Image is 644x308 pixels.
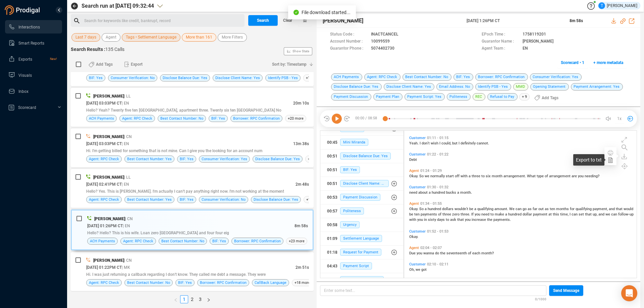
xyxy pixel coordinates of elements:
img: prodigal-logo [5,5,42,15]
span: set [579,212,585,217]
span: with [461,174,469,178]
span: | EN [122,101,129,106]
div: [PERSON_NAME]| LL[DATE] 02:41PM CT| EN2m 48sHello? Yes. This is [PERSON_NAME]. I'm actually I can... [71,169,314,208]
span: payment, [593,207,609,211]
button: 05:23Payment Arrangement [320,273,404,287]
span: Agent: RPC Check [89,280,119,286]
span: bucks [446,190,457,195]
span: 1x [617,113,622,124]
span: Show Stats [292,11,309,91]
span: Debt [409,158,417,162]
span: Urgency [340,221,360,228]
span: month? [481,251,494,255]
span: Interactions [18,25,40,29]
span: about [418,190,429,195]
span: More Filters [222,33,243,42]
span: you [417,251,423,255]
span: seventeenth [446,251,468,255]
span: month. [460,190,472,195]
span: increase [472,218,487,222]
span: If [471,212,475,217]
div: 00:45 [327,137,337,148]
span: for [570,207,576,211]
span: +18 more [292,279,313,286]
span: and [609,207,616,211]
a: Interactions [8,20,57,34]
span: dollar [523,212,533,217]
span: More than 161 [186,33,212,42]
span: you [465,218,472,222]
span: Sort by: Timestamp [272,59,307,70]
button: 00:57Politeness [320,204,404,218]
span: Consumer Verification: Yes [202,156,247,162]
li: Smart Reports [5,36,62,50]
span: the [440,251,446,255]
span: [PERSON_NAME] [93,94,124,99]
span: 13m 38s [293,141,309,146]
span: can [516,207,523,211]
span: ten [414,212,421,217]
span: can [572,212,579,217]
span: 8m 58s [294,224,308,228]
span: qualifying [576,207,593,211]
button: 00:58Urgency [320,218,404,232]
button: More Filters [218,33,247,42]
span: you [417,218,424,222]
span: | LL [124,94,131,99]
span: three [442,212,452,217]
span: ACH Payments [89,115,114,122]
div: Open Intercom Messenger [621,285,637,301]
button: 00:51Disclose Client Name: Yes [320,177,404,190]
span: I [439,141,441,145]
span: Agent: RPC Check [123,238,153,244]
li: 2 [188,295,196,303]
span: [DATE] 03:03PM CT [86,141,122,146]
span: up, [593,212,598,217]
span: | EN [122,141,129,146]
span: Export [131,59,143,70]
span: Agent: RPC Check [122,115,152,122]
span: you [475,212,481,217]
span: payments [421,212,438,217]
span: [PERSON_NAME] [523,38,553,45]
span: Inbox [18,89,29,94]
span: Account Number : [330,38,368,45]
span: | MK [122,265,130,270]
span: Agent [106,33,116,42]
span: six [486,174,492,178]
a: 3 [197,296,204,303]
span: BIF: Yes [211,115,225,122]
div: [PERSON_NAME] [598,2,637,9]
span: Payment Arrangement [340,276,384,283]
span: 8m 58s [570,18,583,23]
button: Send Message [549,285,583,296]
span: dollars [442,207,454,211]
a: 2 [189,296,196,303]
span: Disclose Balance Due: Yes [255,156,300,162]
span: arrangement. [503,174,527,178]
span: Hello? Yeah? Twenty five ten [GEOGRAPHIC_DATA], apartment three. Twenty six ten [GEOGRAPHIC_DATA] No [86,108,281,113]
span: 1758119201 [523,31,546,38]
span: Best Contact Number: Yes [127,196,172,203]
button: 01:18Request for Payment [320,246,404,259]
span: qualifying [477,207,494,211]
span: hundred [508,212,523,217]
span: BIF: Yes [180,156,194,162]
span: need [409,190,418,195]
span: Hi. I'm getting billed for something that is not mine. Can I give you the looking for an account num [86,148,262,153]
span: do [435,251,440,255]
button: Scorecard • 1 [557,57,588,68]
span: Add Tags [542,93,558,103]
span: check-circle [293,10,299,15]
span: that [585,212,593,217]
span: | CN [124,134,132,139]
span: Send Message [553,285,579,296]
span: New! [50,52,57,66]
a: ExportsNew! [8,52,57,66]
div: grid [408,132,636,277]
span: We [509,207,516,211]
a: Smart Reports [8,36,57,50]
span: Tags • Settlement Language [126,33,176,42]
span: right [207,298,211,302]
